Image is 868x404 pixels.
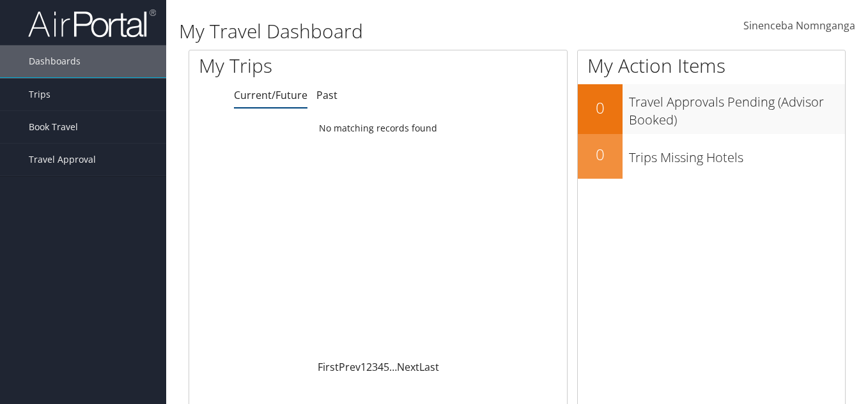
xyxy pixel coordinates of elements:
a: 0Trips Missing Hotels [578,134,845,179]
a: Current/Future [234,88,307,102]
a: 1 [360,360,366,374]
span: Trips [29,79,50,110]
h2: 0 [578,97,623,119]
a: 0Travel Approvals Pending (Advisor Booked) [578,84,845,133]
h1: My Travel Dashboard [179,18,630,45]
a: Last [419,360,439,374]
a: Past [316,88,337,102]
h3: Travel Approvals Pending (Advisor Booked) [629,87,845,129]
img: airportal-logo.png [28,8,156,38]
a: Prev [339,360,360,374]
h2: 0 [578,144,623,165]
td: No matching records found [189,117,567,140]
a: Next [397,360,419,374]
a: First [318,360,339,374]
h3: Trips Missing Hotels [629,142,845,167]
h1: My Trips [199,52,400,79]
span: Travel Approval [29,144,96,176]
span: … [389,360,397,374]
a: Sinenceba Nomnganga [743,6,855,46]
a: 4 [378,360,384,374]
span: Book Travel [29,111,78,143]
span: Sinenceba Nomnganga [743,19,855,33]
a: 2 [366,360,372,374]
a: 3 [372,360,378,374]
h1: My Action Items [578,52,845,79]
a: 5 [384,360,389,374]
span: Dashboards [29,45,81,77]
